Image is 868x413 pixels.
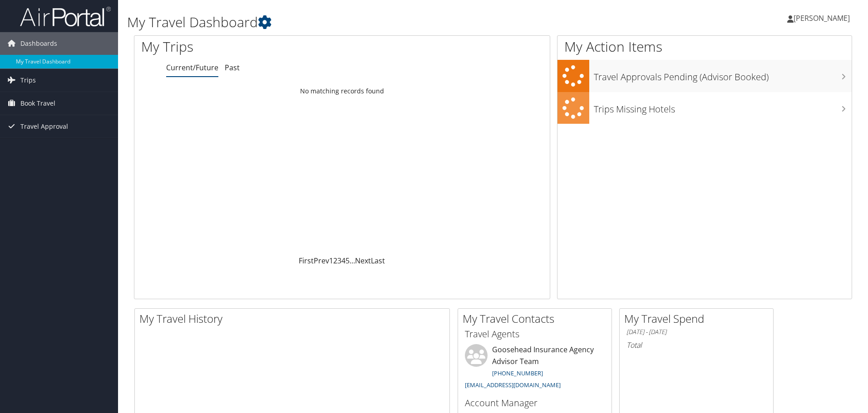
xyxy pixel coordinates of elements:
h2: My Travel Contacts [463,311,612,326]
h1: My Trips [141,37,370,56]
h3: Trips Missing Hotels [594,98,852,116]
h6: [DATE] - [DATE] [626,328,766,336]
a: Prev [314,256,329,266]
a: [PERSON_NAME] [787,5,859,32]
a: Last [371,256,385,266]
li: Goosehead Insurance Agency Advisor Team [460,344,609,393]
h2: My Travel History [139,311,449,326]
span: Dashboards [20,32,57,55]
a: Next [355,256,371,266]
h3: Account Manager [465,397,605,409]
img: airportal-logo.png [20,6,111,27]
a: 5 [345,256,350,266]
a: 4 [341,256,345,266]
span: [PERSON_NAME] [794,13,850,23]
td: No matching records found [134,83,550,99]
a: First [299,256,314,266]
a: 2 [333,256,337,266]
a: [EMAIL_ADDRESS][DOMAIN_NAME] [465,381,561,389]
span: Book Travel [20,92,55,115]
span: … [350,256,355,266]
a: Trips Missing Hotels [557,92,852,124]
a: 1 [329,256,333,266]
h3: Travel Agents [465,328,605,340]
h1: My Travel Dashboard [127,13,615,32]
h1: My Action Items [557,37,852,56]
a: Past [225,63,240,73]
a: Current/Future [166,63,218,73]
span: Travel Approval [20,115,68,138]
a: 3 [337,256,341,266]
h3: Travel Approvals Pending (Advisor Booked) [594,66,852,83]
h6: Total [626,340,766,350]
a: Travel Approvals Pending (Advisor Booked) [557,60,852,92]
span: Trips [20,69,36,92]
h2: My Travel Spend [624,311,773,326]
a: [PHONE_NUMBER] [492,369,543,377]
